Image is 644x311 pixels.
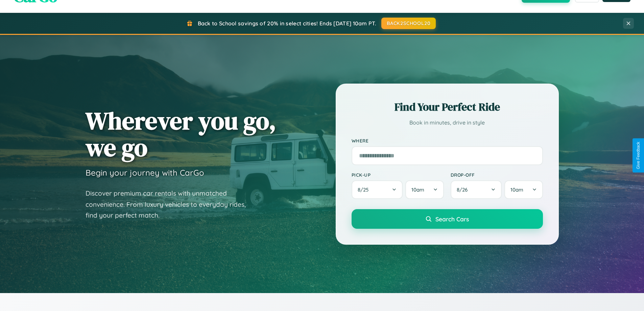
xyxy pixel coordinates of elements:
label: Drop-off [451,172,543,178]
button: 10am [504,180,543,199]
span: Back to School savings of 20% in select cities! Ends [DATE] 10am PT. [198,20,376,27]
span: 8 / 26 [457,186,471,193]
button: 8/25 [352,180,403,199]
div: Give Feedback [636,142,641,169]
button: 10am [405,180,444,199]
h2: Find Your Perfect Ride [352,99,543,114]
label: Pick-up [352,172,444,178]
span: 8 / 25 [358,186,372,193]
button: BACK2SCHOOL20 [381,18,436,29]
span: Search Cars [435,215,469,223]
button: 8/26 [451,180,502,199]
button: Search Cars [352,209,543,229]
h3: Begin your journey with CarGo [86,168,204,178]
span: 10am [411,186,424,193]
h1: Wherever you go, we go [86,107,276,161]
p: Discover premium car rentals with unmatched convenience. From luxury vehicles to everyday rides, ... [86,188,255,221]
label: Where [352,138,543,143]
p: Book in minutes, drive in style [352,118,543,128]
span: 10am [510,186,523,193]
